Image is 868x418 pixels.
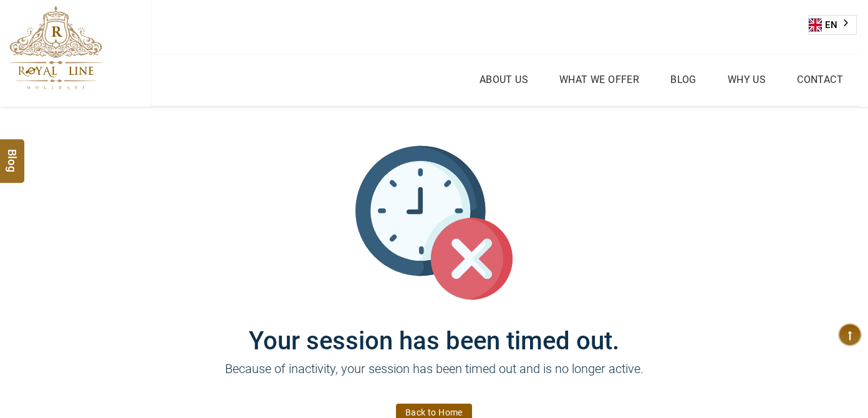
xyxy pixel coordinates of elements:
span: Blog [4,149,21,160]
aside: Language selected: English [808,15,857,35]
iframe: chat widget [816,368,856,406]
h1: Your session has been timed out. [60,301,808,356]
p: Because of inactivity, your session has been timed out and is no longer active. [60,359,808,397]
img: The Royal Line Holidays [9,6,102,90]
a: About Us [476,70,531,89]
img: session_time_out.svg [355,144,513,301]
a: What we Offer [556,70,642,89]
div: Language [808,15,857,35]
